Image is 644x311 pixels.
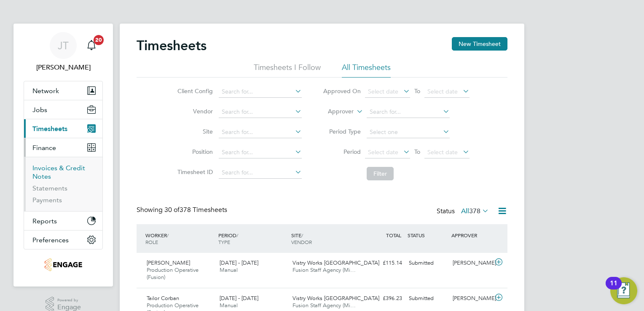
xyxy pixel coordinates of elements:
[236,232,238,239] span: /
[461,207,489,215] label: All
[175,107,213,115] label: Vendor
[427,148,458,156] span: Select date
[367,126,450,138] input: Select one
[449,256,493,270] div: [PERSON_NAME]
[405,292,449,306] div: Submitted
[24,119,102,138] button: Timesheets
[610,283,617,294] div: 11
[301,232,303,239] span: /
[220,259,258,266] span: [DATE] - [DATE]
[219,126,302,138] input: Search for...
[449,292,493,306] div: [PERSON_NAME]
[24,81,102,100] button: Network
[437,206,491,217] div: Status
[292,302,356,309] span: Fusion Staff Agency (Mi…
[469,207,480,215] span: 378
[57,304,81,311] span: Engage
[220,266,238,273] span: Manual
[292,266,356,273] span: Fusion Staff Agency (Mi…
[24,32,103,72] a: JT[PERSON_NAME]
[32,87,59,95] span: Network
[175,128,213,135] label: Site
[24,212,102,230] button: Reports
[220,302,238,309] span: Manual
[367,106,450,118] input: Search for...
[24,138,102,157] button: Finance
[57,297,81,304] span: Powered by
[219,167,302,179] input: Search for...
[175,87,213,95] label: Client Config
[24,231,102,249] button: Preferences
[58,40,69,51] span: JT
[316,107,354,116] label: Approver
[367,167,394,180] button: Filter
[32,236,69,244] span: Preferences
[405,256,449,270] div: Submitted
[362,292,405,306] div: £396.23
[405,228,449,243] div: STATUS
[427,88,458,95] span: Select date
[610,277,637,304] button: Open Resource Center, 11 new notifications
[452,37,507,51] button: New Timesheet
[323,128,361,135] label: Period Type
[32,125,67,133] span: Timesheets
[83,32,100,59] a: 20
[147,295,179,302] span: Tailor Corban
[292,259,379,266] span: Vistry Works [GEOGRAPHIC_DATA]
[32,164,85,180] a: Invoices & Credit Notes
[143,228,216,249] div: WORKER
[323,148,361,155] label: Period
[292,295,379,302] span: Vistry Works [GEOGRAPHIC_DATA]
[32,217,57,225] span: Reports
[44,258,82,271] img: fusionstaff-logo-retina.png
[449,228,493,243] div: APPROVER
[164,206,227,214] span: 378 Timesheets
[291,239,312,245] span: VENDOR
[145,239,158,245] span: ROLE
[167,232,169,239] span: /
[218,239,230,245] span: TYPE
[32,106,47,114] span: Jobs
[219,86,302,98] input: Search for...
[175,148,213,155] label: Position
[219,106,302,118] input: Search for...
[342,62,391,78] li: All Timesheets
[412,146,423,157] span: To
[368,148,398,156] span: Select date
[24,100,102,119] button: Jobs
[137,37,207,54] h2: Timesheets
[216,228,289,249] div: PERIOD
[32,144,56,152] span: Finance
[219,147,302,158] input: Search for...
[386,232,401,239] span: TOTAL
[362,256,405,270] div: £115.14
[24,157,102,211] div: Finance
[24,62,103,72] span: Joanne Taylor
[368,88,398,95] span: Select date
[24,258,103,271] a: Go to home page
[254,62,321,78] li: Timesheets I Follow
[147,259,190,266] span: [PERSON_NAME]
[412,86,423,97] span: To
[13,24,113,287] nav: Main navigation
[164,206,180,214] span: 30 of
[32,196,62,204] a: Payments
[175,168,213,176] label: Timesheet ID
[94,35,104,45] span: 20
[147,266,199,281] span: Production Operative (Fusion)
[323,87,361,95] label: Approved On
[137,206,229,214] div: Showing
[220,295,258,302] span: [DATE] - [DATE]
[289,228,362,249] div: SITE
[32,184,67,192] a: Statements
